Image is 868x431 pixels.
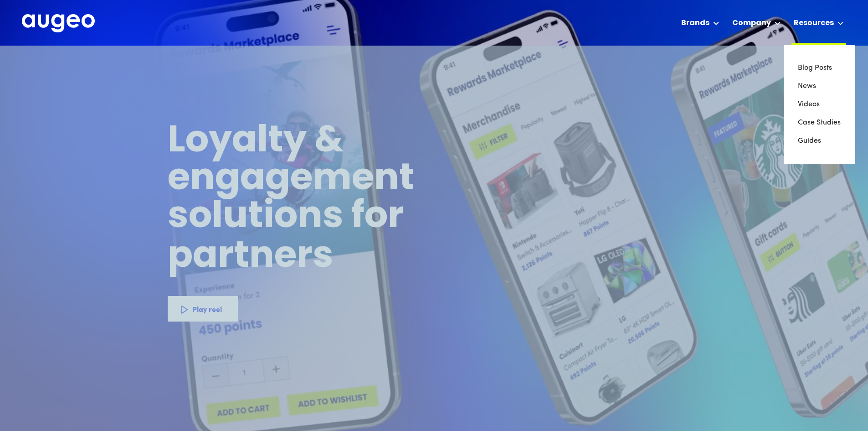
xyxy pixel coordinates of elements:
[22,14,95,33] a: home
[798,114,842,132] a: Case Studies
[794,18,834,29] div: Resources
[681,18,709,29] div: Brands
[784,45,855,164] nav: Resources
[798,77,842,95] a: News
[798,59,842,77] a: Blog Posts
[798,95,842,114] a: Videos
[22,14,95,33] img: Augeo's full logo in white.
[798,132,842,150] a: Guides
[732,18,771,29] div: Company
